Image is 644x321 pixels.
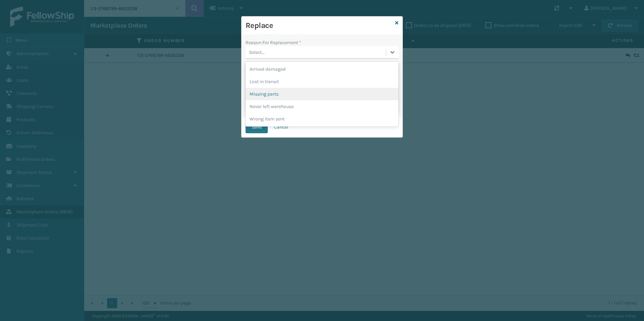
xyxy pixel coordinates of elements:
button: Save [246,121,268,133]
button: Cancel [268,121,294,133]
h3: Replace [246,21,392,31]
div: Arrived damaged [246,63,398,75]
label: Reason For Replacement [246,39,301,46]
div: Lost in transit [246,75,398,88]
div: Wrong item sent [246,113,398,125]
div: Select... [249,49,265,56]
div: Missing parts [246,88,398,100]
div: Never left warehouse [246,100,398,113]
